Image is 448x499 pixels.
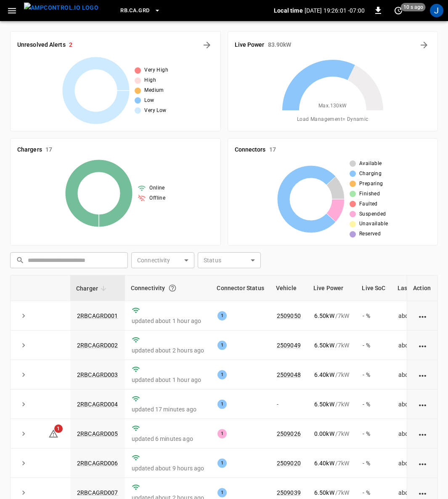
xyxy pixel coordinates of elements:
div: / 7 kW [314,400,350,408]
a: 2RBCAGRD007 [77,489,118,496]
button: expand row [17,398,30,411]
h6: Live Power [235,40,265,50]
td: - % [356,390,391,419]
a: 2509049 [277,342,301,349]
div: Connectivity [131,280,205,296]
h6: 2 [69,40,72,50]
p: updated about 9 hours ago [132,464,204,472]
button: expand row [17,368,30,381]
a: 2RBCAGRD003 [77,371,118,378]
p: updated about 2 hours ago [132,346,204,355]
span: Reserved [359,230,381,238]
div: / 7 kW [314,459,350,467]
button: All Alerts [200,38,214,52]
span: Low [144,96,154,105]
h6: Connectors [235,145,266,155]
td: - % [356,448,391,478]
div: action cell options [417,488,428,497]
span: Suspended [359,210,386,219]
span: 10 s ago [401,3,426,11]
a: 2RBCAGRD002 [77,342,118,349]
div: 1 [217,341,227,350]
span: Charger [76,283,109,294]
span: Load Management = Dynamic [297,115,368,124]
span: Offline [149,194,165,203]
td: - % [356,360,391,390]
button: set refresh interval [392,4,405,17]
span: Very High [144,66,168,75]
div: / 7 kW [314,312,350,320]
div: action cell options [417,400,428,408]
div: / 7 kW [314,488,350,497]
p: 6.40 kW [314,371,334,379]
button: expand row [17,427,30,440]
th: Live SoC [356,275,391,301]
div: action cell options [417,371,428,379]
div: 1 [217,311,227,320]
button: Energy Overview [417,38,431,52]
th: Action [407,275,437,301]
span: High [144,76,156,85]
a: 2RBCAGRD005 [77,430,118,437]
span: Finished [359,190,380,198]
button: RB.CA.GRD [117,3,164,19]
p: updated 17 minutes ago [132,405,204,414]
div: 1 [217,429,227,438]
span: Available [359,160,382,168]
div: 1 [217,459,227,468]
div: / 7 kW [314,430,350,438]
h6: Chargers [17,145,42,155]
p: Local time [274,6,303,15]
span: RB.CA.GRD [120,6,149,16]
span: Faulted [359,200,378,208]
button: expand row [17,486,30,499]
button: expand row [17,339,30,352]
a: 1 [48,430,58,437]
td: - [270,390,308,419]
span: Charging [359,170,382,178]
a: 2RBCAGRD004 [77,401,118,408]
p: updated 6 minutes ago [132,435,204,443]
span: Medium [144,86,164,95]
h6: 83.90 kW [268,40,292,50]
div: profile-icon [430,4,443,17]
p: 6.50 kW [314,341,334,350]
button: Connection between the charger and our software. [165,280,180,296]
p: 6.50 kW [314,312,334,320]
p: updated about 1 hour ago [132,376,204,384]
h6: Unresolved Alerts [17,40,66,50]
p: 6.50 kW [314,400,334,408]
button: expand row [17,457,30,470]
a: 2509048 [277,371,301,378]
a: 2RBCAGRD001 [77,312,118,319]
a: 2509050 [277,312,301,319]
p: 0.00 kW [314,430,334,438]
td: - % [356,331,391,360]
p: [DATE] 19:26:01 -07:00 [305,6,365,15]
th: Connector Status [211,275,270,301]
div: / 7 kW [314,341,350,350]
span: Unavailable [359,220,388,228]
p: 6.50 kW [314,488,334,497]
span: 1 [54,424,63,433]
span: Preparing [359,180,383,188]
div: action cell options [417,312,428,320]
div: action cell options [417,341,428,350]
a: 2RBCAGRD006 [77,460,118,467]
span: Very Low [144,107,166,115]
div: / 7 kW [314,371,350,379]
div: action cell options [417,430,428,438]
a: 2509020 [277,460,301,467]
div: 1 [217,370,227,379]
td: - % [356,301,391,331]
img: ampcontrol.io logo [24,3,98,13]
span: Max. 130 kW [318,102,347,110]
div: 1 [217,488,227,497]
th: Live Power [308,275,356,301]
a: 2509026 [277,430,301,437]
button: expand row [17,310,30,322]
div: action cell options [417,459,428,467]
a: 2509039 [277,489,301,496]
td: - % [356,419,391,448]
p: updated about 1 hour ago [132,317,204,325]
